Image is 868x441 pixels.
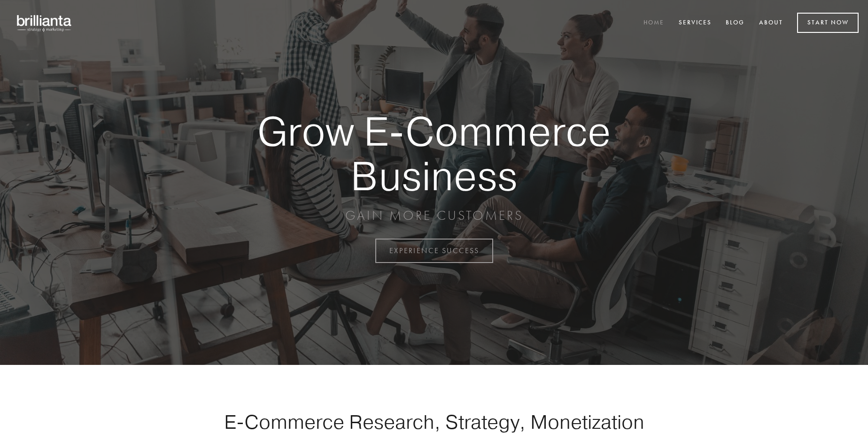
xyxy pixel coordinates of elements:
h1: E-Commerce Research, Strategy, Monetization [194,410,674,433]
a: Start Now [797,13,859,33]
strong: Grow E-Commerce Business [225,109,643,198]
img: brillianta - research, strategy, marketing [9,9,80,37]
a: Blog [720,15,751,31]
a: Services [673,15,718,31]
a: EXPERIENCE SUCCESS [375,239,493,263]
a: About [753,15,789,31]
p: GAIN MORE CUSTOMERS [225,207,643,224]
a: Home [637,15,670,31]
